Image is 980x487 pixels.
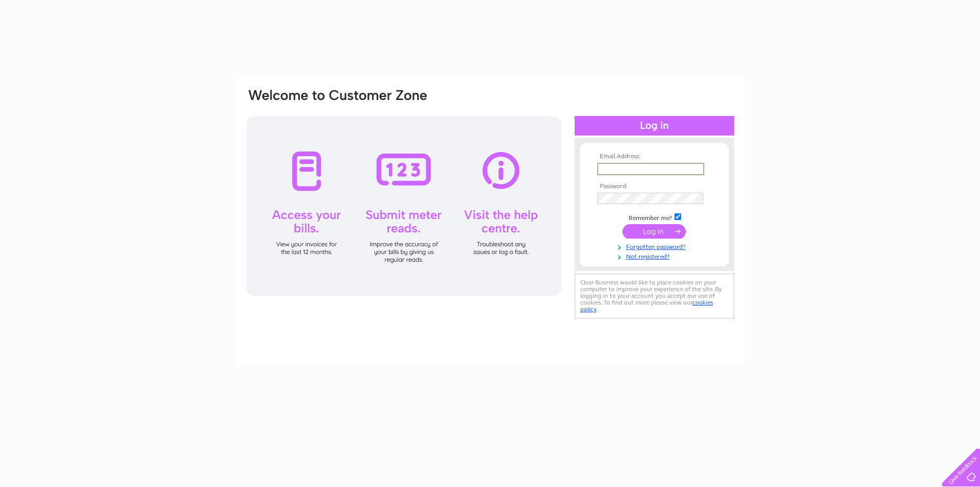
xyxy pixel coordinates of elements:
[595,183,714,190] th: Password:
[575,274,734,318] div: Clear Business would like to place cookies on your computer to improve your experience of the sit...
[595,153,714,160] th: Email Address:
[597,251,714,261] a: Not registered?
[597,241,714,251] a: Forgotten password?
[580,299,713,313] a: cookies policy
[595,212,714,222] td: Remember me?
[622,224,686,239] input: Submit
